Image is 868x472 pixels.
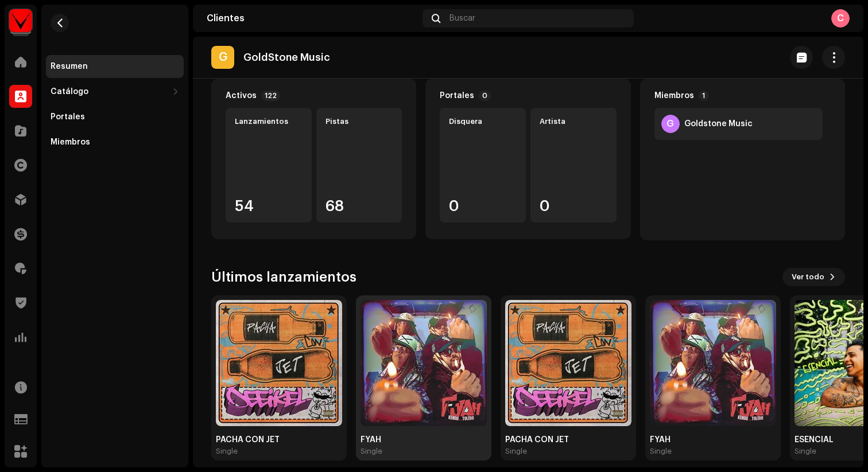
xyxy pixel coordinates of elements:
[650,300,776,426] img: 896e48d2-f986-4756-90f1-dd2bfc46e2cd
[207,14,418,23] div: Clientes
[46,131,184,154] re-m-nav-item: Miembros
[505,300,631,426] img: 221822e8-a781-4b46-a2fc-60c0be2044d4
[9,9,32,32] img: 965abd8d-6f4a-46fb-bcac-6c79d124f280
[505,435,631,444] div: PACHA CON JET
[51,138,90,147] div: Miembros
[361,435,487,444] div: FYAH
[216,435,342,444] div: PACHA CON JET
[650,435,776,444] div: FYAH
[782,268,845,286] button: Ver todo
[211,46,234,69] div: G
[361,447,382,456] div: Single
[51,62,88,71] div: Resumen
[51,112,85,122] div: Portales
[46,80,184,103] re-m-nav-dropdown: Catálogo
[792,266,824,288] span: Ver todo
[505,447,527,456] div: Single
[361,300,487,426] img: 503e25cc-5dc2-44c2-b214-7cfce01e40fc
[216,447,238,456] div: Single
[216,300,342,426] img: 7d9a015b-a110-4937-b45b-be07b96c85b3
[211,268,356,286] h3: Últimos lanzamientos
[650,447,672,456] div: Single
[243,52,330,64] p: GoldStone Music
[46,55,184,78] re-m-nav-item: Resumen
[46,106,184,128] re-m-nav-item: Portales
[51,87,88,96] div: Catálogo
[831,9,850,28] div: C
[449,14,475,23] span: Buscar
[795,447,816,456] div: Single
